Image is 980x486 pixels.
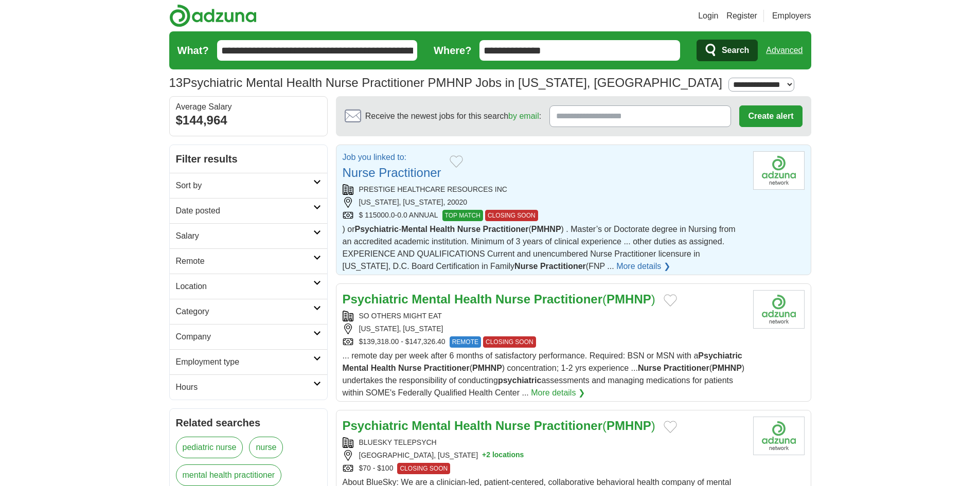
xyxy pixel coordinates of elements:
[343,323,745,334] div: [US_STATE], [US_STATE]
[485,210,538,221] span: CLOSING SOON
[697,40,758,61] button: Search
[607,292,651,306] strong: PMHNP
[343,450,745,461] div: [GEOGRAPHIC_DATA], [US_STATE]
[176,255,313,267] h2: Remote
[514,262,538,271] strong: Nurse
[169,4,257,27] img: Adzuna logo
[176,205,313,217] h2: Date posted
[498,376,541,385] strong: psychiatric
[412,292,451,306] strong: Mental
[726,10,757,22] a: Register
[170,324,327,349] a: Company
[343,292,655,306] a: Psychiatric Mental Health Nurse Practitioner(PMHNP)
[534,292,602,306] strong: Practitioner
[170,248,327,274] a: Remote
[177,43,209,58] label: What?
[170,349,327,374] a: Employment type
[712,364,742,372] strong: PMHNP
[176,179,313,192] h2: Sort by
[454,419,492,433] strong: Health
[698,351,742,360] strong: Psychiatric
[772,10,811,22] a: Employers
[482,450,486,461] span: +
[343,336,745,348] div: $139,318.00 - $147,326.40
[664,294,677,307] button: Add to favorite jobs
[176,305,313,318] h2: Category
[753,417,805,455] img: Company logo
[722,40,749,61] span: Search
[531,387,585,399] a: More details ❯
[508,112,539,120] a: by email
[343,419,655,433] a: Psychiatric Mental Health Nurse Practitioner(PMHNP)
[412,419,451,433] strong: Mental
[249,437,283,458] a: nurse
[343,166,441,179] a: Nurse Practitioner
[495,292,530,306] strong: Nurse
[176,415,321,430] h2: Related searches
[424,364,470,372] strong: Practitioner
[176,280,313,293] h2: Location
[170,145,327,173] h2: Filter results
[739,105,802,127] button: Create alert
[170,274,327,299] a: Location
[170,374,327,400] a: Hours
[540,262,586,271] strong: Practitioner
[401,225,427,233] strong: Mental
[176,111,321,130] div: $144,964
[450,155,463,168] button: Add to favorite jobs
[176,230,313,242] h2: Salary
[176,331,313,343] h2: Company
[355,225,399,233] strong: Psychiatric
[169,74,183,92] span: 13
[176,103,321,111] div: Average Salary
[343,419,408,433] strong: Psychiatric
[365,110,541,122] span: Receive the newest jobs for this search :
[664,364,709,372] strong: Practitioner
[483,336,536,348] span: CLOSING SOON
[371,364,396,372] strong: Health
[343,437,745,448] div: BLUESKY TELEPSYCH
[534,419,602,433] strong: Practitioner
[434,43,471,58] label: Where?
[343,225,736,271] span: ) or - ( ) . Master’s or Doctorate degree in Nursing from an accredited academic institution. Min...
[343,311,745,321] div: SO OTHERS MIGHT EAT
[343,151,441,164] p: Job you linked to:
[442,210,483,221] span: TOP MATCH
[753,290,805,329] img: Company logo
[169,76,722,89] h1: Psychiatric Mental Health Nurse Practitioner PMHNP Jobs in [US_STATE], [GEOGRAPHIC_DATA]
[343,197,745,208] div: [US_STATE], [US_STATE], 20020
[170,173,327,198] a: Sort by
[343,210,745,221] div: $ 115000.0-0.0 ANNUAL
[343,351,745,397] span: ... remote day per week after 6 months of satisfactory performance. Required: BSN or MSN with a (...
[472,364,502,372] strong: PMHNP
[176,437,243,458] a: pediatric nurse
[607,419,651,433] strong: PMHNP
[664,421,677,433] button: Add to favorite jobs
[766,40,803,61] a: Advanced
[176,464,282,486] a: mental health practitioner
[170,299,327,324] a: Category
[638,364,661,372] strong: Nurse
[176,381,313,393] h2: Hours
[397,463,450,474] span: CLOSING SOON
[753,151,805,190] img: Company logo
[176,356,313,368] h2: Employment type
[430,225,455,233] strong: Health
[343,463,745,474] div: $70 - $100
[482,450,524,461] button: +2 locations
[170,223,327,248] a: Salary
[170,198,327,223] a: Date posted
[495,419,530,433] strong: Nurse
[343,364,369,372] strong: Mental
[483,225,529,233] strong: Practitioner
[698,10,718,22] a: Login
[398,364,421,372] strong: Nurse
[531,225,561,233] strong: PMHNP
[343,292,408,306] strong: Psychiatric
[454,292,492,306] strong: Health
[343,184,745,195] div: PRESTIGE HEALTHCARE RESOURCES INC
[616,260,670,273] a: More details ❯
[457,225,480,233] strong: Nurse
[450,336,481,348] span: REMOTE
